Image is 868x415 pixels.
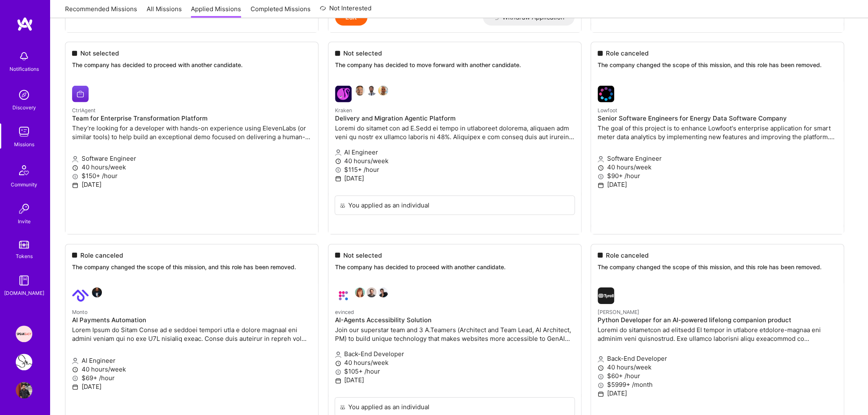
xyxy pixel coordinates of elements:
a: Recommended Missions [65,5,137,18]
img: Community [14,160,34,180]
div: Missions [14,140,34,149]
a: Applied Missions [191,5,241,18]
img: bell [16,48,32,65]
img: Speakeasy: Software Engineer to help Customers write custom functions [16,326,32,342]
img: discovery [16,87,32,103]
a: SlingShot Pixa : Backend Engineer for Sports Photography Workflow Platform [14,354,34,370]
img: Invite [16,200,32,217]
div: Invite [18,217,31,226]
img: User Avatar [16,382,32,398]
img: guide book [16,272,32,289]
img: logo [17,17,33,31]
div: Notifications [10,65,39,73]
a: All Missions [147,5,182,18]
img: tokens [19,241,29,249]
div: Discovery [12,103,36,112]
img: SlingShot Pixa : Backend Engineer for Sports Photography Workflow Platform [16,354,32,370]
div: Community [11,180,37,189]
a: Not Interested [320,3,371,18]
a: Speakeasy: Software Engineer to help Customers write custom functions [14,326,34,342]
a: Completed Missions [251,5,311,18]
div: [DOMAIN_NAME] [4,289,44,297]
div: Tokens [16,252,33,261]
img: teamwork [16,123,32,140]
a: User Avatar [14,382,34,398]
